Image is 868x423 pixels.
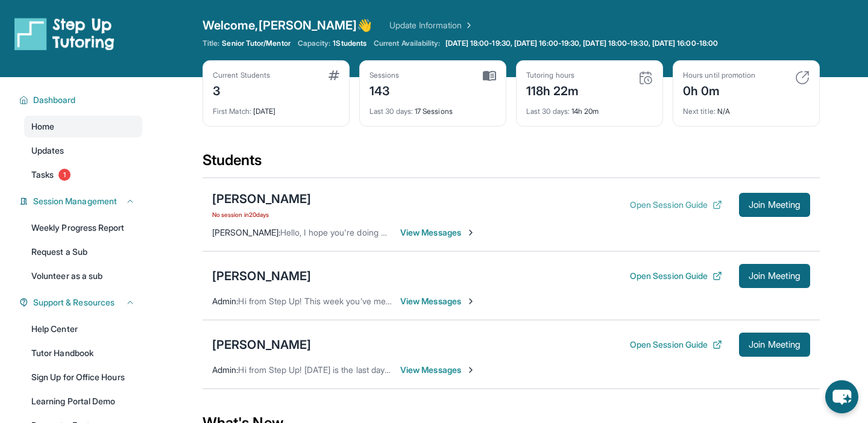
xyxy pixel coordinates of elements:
button: chat-button [825,380,858,413]
span: Updates [31,145,64,157]
a: Volunteer as a sub [24,265,142,287]
a: Tasks1 [24,164,142,186]
span: Join Meeting [749,201,800,208]
button: Join Meeting [739,264,810,288]
button: Dashboard [28,94,135,106]
button: Support & Resources [28,296,135,309]
img: card [483,70,496,81]
img: Chevron Right [462,19,474,31]
span: Last 30 days : [370,107,413,116]
a: Learning Portal Demo [24,390,142,412]
a: Update Information [389,19,474,31]
span: Next title : [683,107,715,116]
div: [PERSON_NAME] [212,268,311,284]
div: [PERSON_NAME] [212,336,311,353]
div: [DATE] [213,99,339,116]
span: 1 [58,169,71,181]
span: No session in 20 days [212,210,311,219]
span: Dashboard [33,94,76,106]
a: Sign Up for Office Hours [24,366,142,388]
img: Chevron-Right [466,365,476,375]
span: View Messages [400,364,476,376]
div: Current Students [213,70,270,80]
img: card [329,70,339,80]
span: [PERSON_NAME] : [212,227,280,237]
img: logo [14,17,115,51]
span: View Messages [400,227,476,239]
span: Session Management [33,195,117,207]
img: Chevron-Right [466,296,476,306]
span: Senior Tutor/Mentor [222,39,290,48]
div: 0h 0m [683,80,755,99]
span: Current Availability: [374,39,440,48]
div: [PERSON_NAME] [212,190,311,207]
span: Hi from Step Up! This week you’ve met for 0 minutes and this month you’ve met for 6 hours. Happy ... [238,296,652,306]
span: Support & Resources [33,296,115,309]
span: View Messages [400,295,476,307]
img: card [638,70,653,85]
span: Admin : [212,296,238,306]
div: Tutoring hours [526,70,579,80]
a: Home [24,116,142,137]
div: Hours until promotion [683,70,755,80]
span: Join Meeting [749,341,800,348]
img: card [795,70,810,85]
div: 3 [213,80,270,99]
div: 143 [370,80,400,99]
span: Title: [203,39,219,48]
a: [DATE] 18:00-19:30, [DATE] 16:00-19:30, [DATE] 18:00-19:30, [DATE] 16:00-18:00 [443,39,720,48]
span: [DATE] 18:00-19:30, [DATE] 16:00-19:30, [DATE] 18:00-19:30, [DATE] 16:00-18:00 [445,39,718,48]
a: Help Center [24,318,142,340]
span: First Match : [213,107,251,116]
button: Open Session Guide [630,199,722,211]
div: 118h 22m [526,80,579,99]
span: Tasks [31,169,54,181]
a: Weekly Progress Report [24,217,142,239]
div: 17 Sessions [370,99,496,116]
span: Last 30 days : [526,107,570,116]
div: Sessions [370,70,400,80]
button: Join Meeting [739,193,810,217]
button: Join Meeting [739,333,810,357]
div: N/A [683,99,810,116]
div: Students [203,151,820,177]
span: Welcome, [PERSON_NAME] 👋 [203,17,373,34]
a: Request a Sub [24,241,142,263]
a: Tutor Handbook [24,342,142,364]
button: Open Session Guide [630,339,722,351]
span: 1 Students [333,39,366,48]
span: Home [31,121,54,133]
span: Hello, I hope you're doing well. Is [PERSON_NAME] available for tutoring at 6 p.m. [DATE]? [280,227,622,237]
button: Open Session Guide [630,270,722,282]
span: Join Meeting [749,272,800,280]
a: Updates [24,140,142,161]
span: Admin : [212,365,238,375]
span: Capacity: [298,39,331,48]
div: 14h 20m [526,99,653,116]
button: Session Management [28,195,135,207]
img: Chevron-Right [466,228,476,237]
